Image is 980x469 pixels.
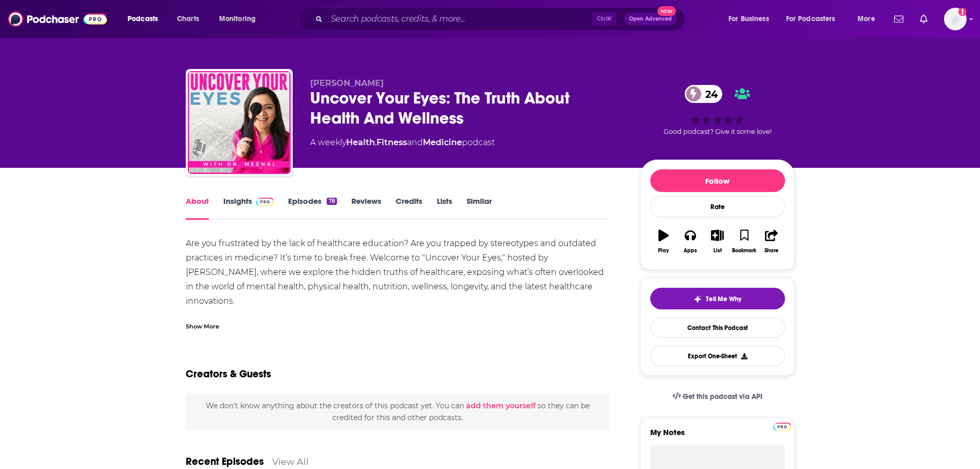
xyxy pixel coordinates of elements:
span: Logged in as Ashley_Beenen [944,8,967,30]
span: , [375,137,377,147]
button: Export One-Sheet [650,346,785,366]
a: About [186,196,209,220]
span: Get this podcast via API [683,392,762,401]
div: 78 [327,198,336,205]
a: Show notifications dropdown [890,10,907,28]
button: open menu [120,11,171,27]
a: Reviews [351,196,381,220]
button: Open AdvancedNew [625,13,676,25]
span: Open Advanced [629,16,672,22]
div: Rate [650,196,785,217]
button: open menu [721,11,782,27]
div: A weekly podcast [310,136,495,149]
div: List [714,248,722,254]
a: Episodes78 [288,196,336,220]
span: Charts [177,12,199,26]
button: open menu [779,11,850,27]
img: User Profile [944,8,967,30]
span: For Podcasters [786,12,835,26]
a: Medicine [423,137,462,147]
img: tell me why sparkle [693,295,702,303]
button: tell me why sparkleTell Me Why [650,288,785,309]
button: Play [650,223,677,260]
a: Show notifications dropdown [916,10,932,28]
div: Bookmark [732,248,756,254]
button: add them yourself [466,402,536,410]
a: Contact This Podcast [650,318,785,338]
button: Apps [677,223,704,260]
span: New [657,6,676,16]
a: Credits [396,196,422,220]
div: Search podcasts, credits, & more... [308,7,695,31]
span: We don't know anything about the creators of this podcast yet . You can so they can be credited f... [206,401,590,422]
a: Similar [467,196,492,220]
span: 24 [695,85,723,103]
button: Share [758,223,785,260]
button: open menu [212,11,269,27]
span: Tell Me Why [706,295,741,303]
button: Follow [650,169,785,192]
a: Pro website [773,421,791,431]
img: Uncover Your Eyes: The Truth About Health And Wellness [188,71,291,174]
div: 24Good podcast? Give it some love! [640,78,795,142]
img: Podchaser Pro [256,198,274,206]
button: open menu [850,11,888,27]
button: List [704,223,730,260]
a: Recent Episodes [186,455,264,468]
span: [PERSON_NAME] [310,78,384,88]
label: My Notes [650,427,785,445]
a: Get this podcast via API [664,384,771,409]
a: Fitness [377,137,407,147]
img: Podchaser Pro [773,423,791,431]
div: Play [658,248,669,254]
span: For Business [728,12,769,26]
a: View All [272,456,309,467]
span: Podcasts [128,12,158,26]
span: Good podcast? Give it some love! [664,128,772,135]
a: Charts [170,11,205,27]
span: Ctrl K [592,12,616,26]
button: Show profile menu [944,8,967,30]
span: More [858,12,875,26]
span: and [407,137,423,147]
a: InsightsPodchaser Pro [223,196,274,220]
button: Bookmark [731,223,758,260]
span: Monitoring [219,12,256,26]
img: Podchaser - Follow, Share and Rate Podcasts [8,9,107,29]
div: Apps [684,248,697,254]
div: Share [764,248,778,254]
input: Search podcasts, credits, & more... [327,11,592,27]
a: 24 [685,85,723,103]
a: Lists [437,196,452,220]
a: Health [346,137,375,147]
h2: Creators & Guests [186,368,271,380]
svg: Add a profile image [958,8,967,16]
